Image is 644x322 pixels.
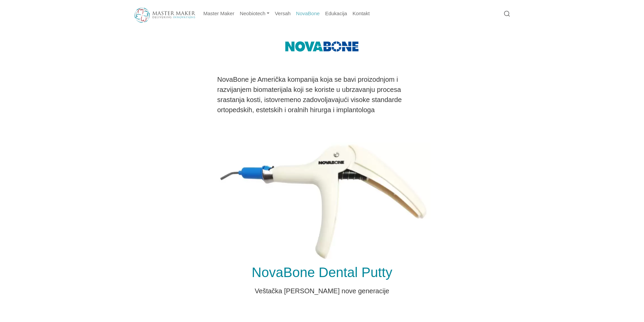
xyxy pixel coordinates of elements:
[217,286,427,296] p: Veštačka [PERSON_NAME] nove generacije
[350,7,373,20] a: Kontakt
[272,7,293,20] a: Versah
[135,8,195,23] img: Master Maker
[237,7,272,20] a: Neobiotech
[138,266,506,279] h1: NovaBone Dental Putty
[293,7,323,20] a: NovaBone
[201,7,237,20] a: Master Maker
[323,7,350,20] a: Edukacija
[217,74,427,115] p: NovaBone je Američka kompanija koja se bavi proizodnjom i razvijanjem biomaterijala koji se koris...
